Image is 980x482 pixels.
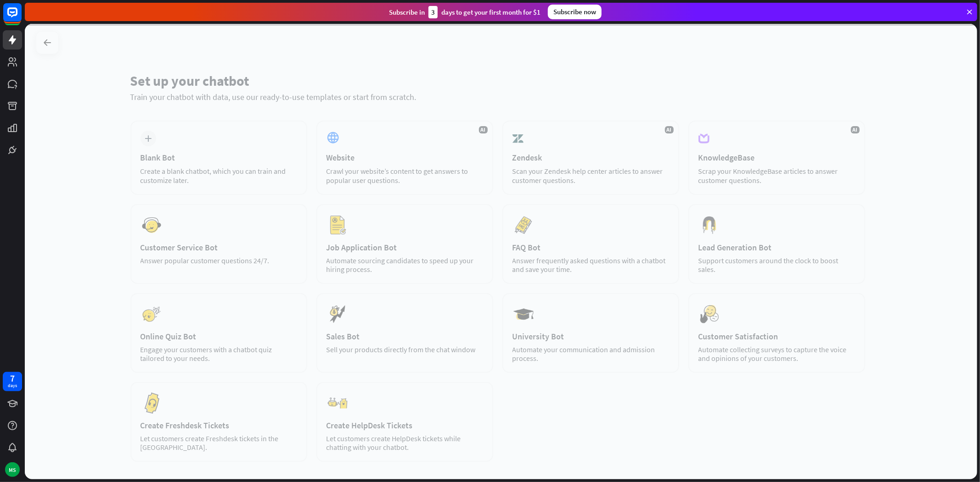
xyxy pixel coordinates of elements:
[3,372,22,391] a: 7 days
[5,462,20,477] div: MS
[10,374,15,382] div: 7
[7,4,35,31] button: Open LiveChat chat widget
[8,382,17,389] div: days
[548,5,602,19] div: Subscribe now
[428,6,438,18] div: 3
[389,6,541,18] div: Subscribe in days to get your first month for $1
